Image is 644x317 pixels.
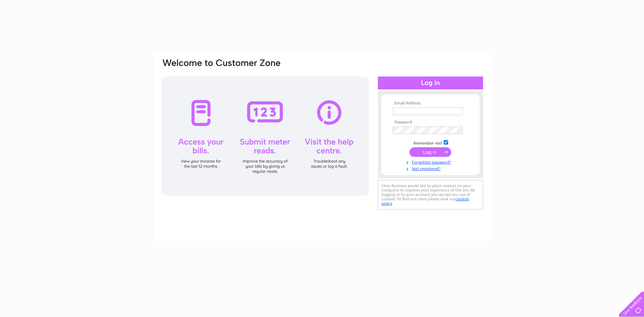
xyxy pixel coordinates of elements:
[382,197,469,206] a: cookies policy
[391,101,470,106] th: Email Address:
[391,139,470,146] td: Remember me?
[393,158,470,165] a: Forgotten password?
[393,165,470,171] a: Not registered?
[378,180,483,210] div: Clear Business would like to place cookies on your computer to improve your experience of the sit...
[391,120,470,125] th: Password:
[409,147,451,157] input: Submit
